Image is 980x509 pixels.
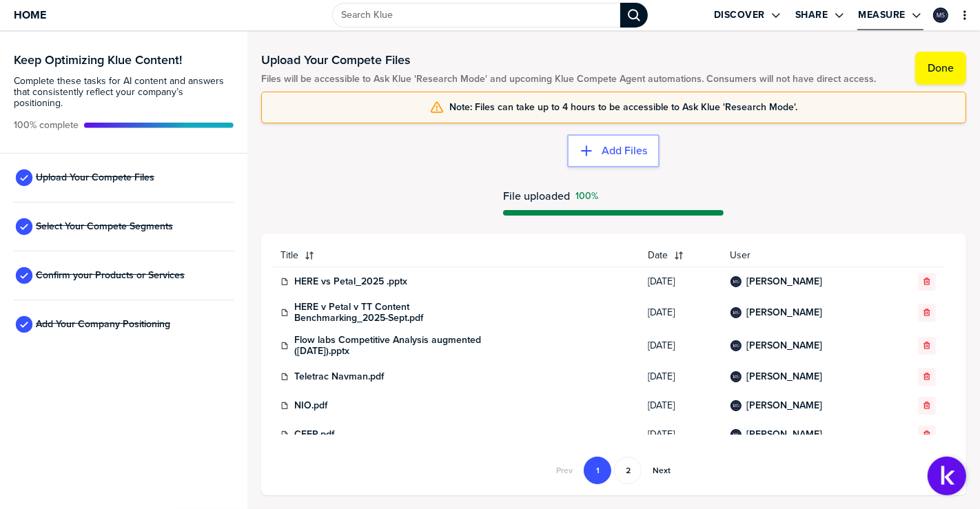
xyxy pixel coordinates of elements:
span: Date [648,250,668,261]
a: CEER.pdf [294,429,334,440]
label: Share [795,9,828,21]
h1: Upload Your Compete Files [261,52,876,68]
a: HERE v Petal v TT Content Benchmarking_2025-Sept.pdf [294,302,501,324]
span: Home [14,9,46,21]
h3: Keep Optimizing Klue Content! [14,54,234,66]
label: Done [928,61,954,75]
a: [PERSON_NAME] [747,276,823,287]
div: Marta Sobieraj [933,8,948,23]
a: Edit Profile [932,6,950,24]
span: Confirm your Products or Services [36,270,185,281]
button: Add Files [567,134,660,167]
span: [DATE] [648,371,713,382]
a: HERE vs Petal_2025 .pptx [294,276,407,287]
a: [PERSON_NAME] [747,429,823,440]
img: 5d4db0085ffa0daa00f06a3fc5abb92c-sml.png [935,9,947,21]
img: 5d4db0085ffa0daa00f06a3fc5abb92c-sml.png [732,430,740,439]
span: [DATE] [648,276,713,287]
button: Go to page 2 [614,457,642,484]
img: 5d4db0085ffa0daa00f06a3fc5abb92c-sml.png [732,278,740,286]
span: User [731,250,883,261]
div: Marta Sobieraj [731,307,742,318]
div: Marta Sobieraj [731,400,742,411]
a: [PERSON_NAME] [747,400,823,411]
img: 5d4db0085ffa0daa00f06a3fc5abb92c-sml.png [732,342,740,350]
button: Go to previous page [548,457,581,484]
a: [PERSON_NAME] [747,340,823,351]
label: Measure [859,9,906,21]
a: Teletrac Navman.pdf [294,371,384,382]
div: Marta Sobieraj [731,371,742,382]
a: NIO.pdf [294,400,327,411]
span: [DATE] [648,340,713,351]
div: Search Klue [620,3,648,28]
a: Flow labs Competitive Analysis augmented ([DATE]).pptx [294,335,501,357]
img: 5d4db0085ffa0daa00f06a3fc5abb92c-sml.png [732,309,740,317]
input: Search Klue [332,3,620,28]
button: Go to next page [644,457,679,484]
span: Success [575,191,598,202]
span: Title [280,250,298,261]
button: Title [272,245,640,267]
button: Date [640,245,722,267]
span: Complete these tasks for AI content and answers that consistently reflect your company’s position... [14,76,234,109]
button: Done [915,52,966,85]
span: Add Your Company Positioning [36,319,170,330]
a: [PERSON_NAME] [747,307,823,318]
span: [DATE] [648,307,713,318]
a: [PERSON_NAME] [747,371,823,382]
span: Upload Your Compete Files [36,172,154,183]
img: 5d4db0085ffa0daa00f06a3fc5abb92c-sml.png [732,373,740,381]
span: Active [14,120,79,131]
span: Files will be accessible to Ask Klue 'Research Mode' and upcoming Klue Compete Agent automations.... [261,74,876,85]
label: Add Files [602,144,647,158]
img: 5d4db0085ffa0daa00f06a3fc5abb92c-sml.png [732,402,740,410]
label: Discover [714,9,765,21]
nav: Pagination Navigation [547,457,680,484]
div: Marta Sobieraj [731,276,742,287]
span: File uploaded [503,190,570,202]
span: [DATE] [648,429,713,440]
div: Marta Sobieraj [731,429,742,440]
span: Note: Files can take up to 4 hours to be accessible to Ask Klue 'Research Mode'. [449,102,797,113]
button: Open Support Center [928,457,966,495]
div: Marta Sobieraj [731,340,742,351]
span: [DATE] [648,400,713,411]
span: Select Your Compete Segments [36,221,173,232]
